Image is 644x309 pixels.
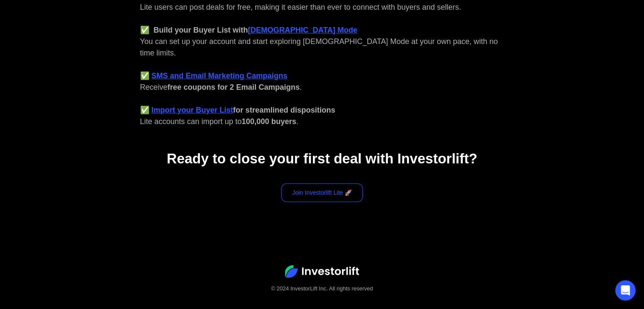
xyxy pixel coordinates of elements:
div: © 2024 InvestorLift Inc. All rights reserved [17,284,627,293]
strong: ✅ Build your Buyer List with [140,26,248,34]
strong: 100,000 buyers [242,117,296,126]
a: Join Investorlift Lite 🚀 [281,183,363,202]
a: Import your Buyer List [152,106,233,114]
strong: ✅ [140,72,149,80]
strong: free coupons for 2 Email Campaigns [168,83,300,91]
strong: for streamlined dispositions [233,106,335,114]
a: [DEMOGRAPHIC_DATA] Mode [248,26,357,34]
div: Open Intercom Messenger [615,280,636,301]
strong: Ready to close your first deal with Investorlift? [167,151,477,166]
strong: ✅ [140,106,149,114]
a: SMS and Email Marketing Campaigns [152,72,287,80]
